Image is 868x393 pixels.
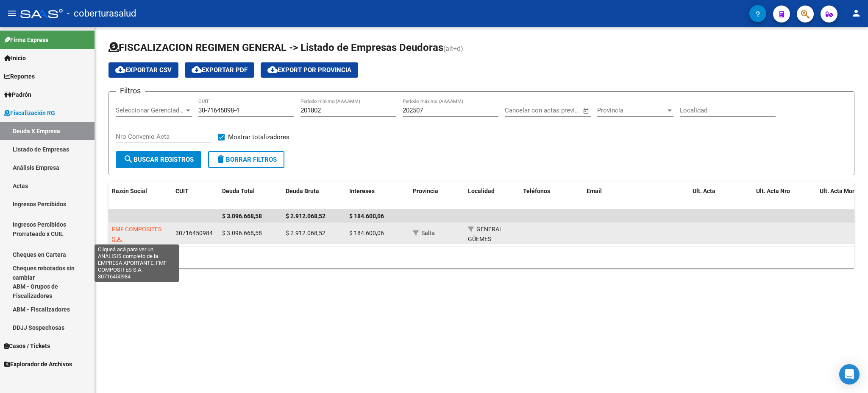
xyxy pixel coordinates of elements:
[409,182,465,210] datatable-header-cell: Provincia
[116,107,184,114] span: Seleccionar Gerenciador
[851,8,861,18] mat-icon: person
[349,230,384,236] span: $ 184.600,06
[468,226,503,242] span: GENERAL GÜEMES
[115,66,172,74] span: Exportar CSV
[116,85,145,97] h3: Filtros
[468,188,495,194] span: Localidad
[192,66,248,74] span: Exportar PDF
[346,182,409,210] datatable-header-cell: Intereses
[222,188,255,194] span: Deuda Total
[753,182,816,210] datatable-header-cell: Ult. Acta Nro
[108,247,854,268] div: 1 total
[349,213,384,219] span: $ 184.600,06
[192,65,202,75] mat-icon: cloud_download
[216,154,226,164] mat-icon: delete
[693,188,715,194] span: Ult. Acta
[286,188,319,194] span: Deuda Bruta
[583,182,689,210] datatable-header-cell: Email
[587,188,602,194] span: Email
[4,53,26,63] span: Inicio
[820,188,861,194] span: Ult. Acta Monto
[112,188,147,194] span: Razón Social
[4,90,31,99] span: Padrón
[108,182,172,210] datatable-header-cell: Razón Social
[172,182,219,210] datatable-header-cell: CUIT
[286,230,325,236] span: $ 2.912.068,52
[689,182,753,210] datatable-header-cell: Ult. Acta
[7,8,17,18] mat-icon: menu
[115,65,125,75] mat-icon: cloud_download
[421,230,435,236] span: Salta
[123,154,134,164] mat-icon: search
[67,4,136,23] span: - coberturasalud
[4,108,55,118] span: Fiscalización RG
[286,213,325,219] span: $ 2.912.068,52
[185,62,254,78] button: Exportar PDF
[4,341,50,351] span: Casos / Tickets
[216,156,277,163] span: Borrar Filtros
[4,359,72,369] span: Explorador de Archivos
[4,72,35,81] span: Reportes
[267,65,278,75] mat-icon: cloud_download
[267,66,351,74] span: Export por Provincia
[116,151,201,168] button: Buscar Registros
[465,182,520,210] datatable-header-cell: Localidad
[261,62,358,78] button: Export por Provincia
[123,156,194,163] span: Buscar Registros
[108,42,443,53] span: FISCALIZACION REGIMEN GENERAL -> Listado de Empresas Deudoras
[222,213,262,219] span: $ 3.096.668,58
[523,188,550,194] span: Teléfonos
[756,188,790,194] span: Ult. Acta Nro
[597,107,666,114] span: Provincia
[208,151,284,168] button: Borrar Filtros
[581,106,591,116] button: Open calendar
[839,364,860,385] div: Open Intercom Messenger
[222,230,262,236] span: $ 3.096.668,58
[520,182,583,210] datatable-header-cell: Teléfonos
[219,182,282,210] datatable-header-cell: Deuda Total
[413,188,438,194] span: Provincia
[175,230,213,236] span: 30716450984
[175,188,189,194] span: CUIT
[112,226,161,242] span: FMF COMPOSITES S.A.
[228,132,289,142] span: Mostrar totalizadores
[4,35,48,45] span: Firma Express
[108,62,178,78] button: Exportar CSV
[282,182,346,210] datatable-header-cell: Deuda Bruta
[349,188,375,194] span: Intereses
[443,45,463,53] span: (alt+d)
